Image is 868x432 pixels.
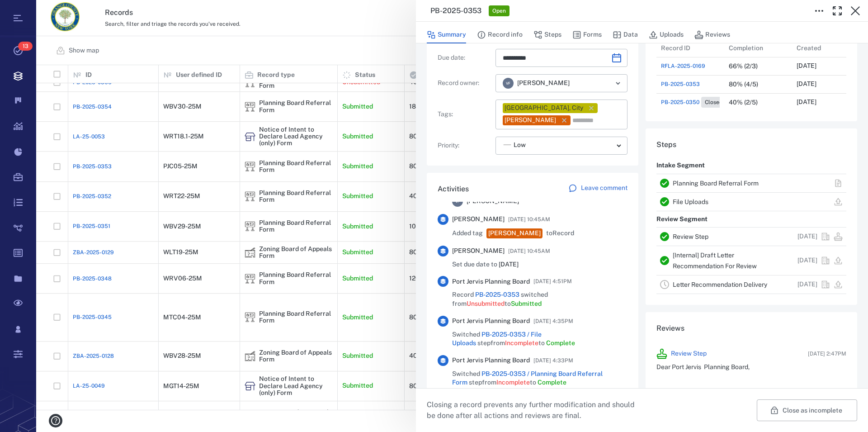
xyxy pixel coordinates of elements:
[729,63,758,70] div: 66% (2/3)
[496,379,530,386] span: Incomplete
[477,26,523,43] button: Record info
[533,276,572,287] span: [DATE] 4:51PM
[452,215,505,224] span: [PERSON_NAME]
[427,26,466,43] button: Summary
[517,79,570,88] span: [PERSON_NAME]
[438,79,492,88] p: Record owner :
[724,39,792,57] div: Completion
[729,99,758,106] div: 40% (2/5)
[797,256,817,265] p: [DATE]
[673,233,708,240] a: Review Step
[430,5,481,16] h3: PB-2025-0353
[656,157,705,174] p: Intake Segment
[505,104,583,113] div: [GEOGRAPHIC_DATA], City
[846,2,864,20] button: Close
[828,2,846,20] button: Toggle Fullscreen
[546,229,574,238] span: to Record
[792,39,860,57] div: Created
[427,399,642,421] p: Closing a record prevents any further modification and should be done after all actions and revie...
[612,77,624,90] button: Open
[514,141,526,150] span: Low
[649,341,854,416] div: Review Step[DATE] 2:47PMDear Port Jervis Planning Board, The Orange County Planning Depa...
[649,26,684,43] button: Uploads
[20,6,38,14] span: Help
[499,261,519,268] span: [DATE]
[452,229,483,238] span: Added tag
[438,141,492,150] p: Priority :
[757,399,857,421] button: Close as incomplete
[533,26,561,43] button: Steps
[438,184,469,195] h6: Activities
[438,53,492,62] p: Due date :
[797,232,817,241] p: [DATE]
[467,300,505,307] span: Unsubmitted
[729,35,763,61] div: Completion
[452,356,530,365] span: Port Jervis Planning Board
[18,42,33,51] span: 13
[452,260,519,269] span: Set due date to
[508,246,550,256] span: [DATE] 10:45AM
[661,35,690,61] div: Record ID
[661,62,705,70] a: RFLA-2025-0169
[797,98,816,107] p: [DATE]
[452,290,627,308] span: Record switched from to
[673,252,757,270] a: [Internal] Draft Letter Recommendation For Review
[656,139,846,150] h6: Steps
[505,116,556,125] div: [PERSON_NAME]
[810,2,828,20] button: Toggle to Edit Boxes
[572,26,602,43] button: Forms
[673,198,708,205] a: File Uploads
[511,300,542,307] span: Submitted
[797,280,817,289] p: [DATE]
[613,26,638,43] button: Data
[452,370,627,387] span: Switched step from to
[438,110,492,119] p: Tags :
[671,349,707,358] a: Review Step
[488,229,541,238] div: [PERSON_NAME]
[656,39,724,57] div: Record ID
[656,211,708,228] p: Review Segment
[661,97,726,108] a: PB-2025-0350Closed
[656,323,846,334] h6: Reviews
[452,331,542,347] a: PB-2025-0353 / File Uploads
[538,379,566,386] span: Complete
[656,363,846,372] p: Dear Port Jervis Planning Board,
[568,184,627,195] a: Leave comment
[694,26,730,43] button: Reviews
[808,350,846,358] span: [DATE] 2:47PM
[508,214,550,225] span: [DATE] 10:45AM
[452,330,627,348] span: Switched step from to
[427,173,638,419] div: ActivitiesLeave commentVF[PERSON_NAME][PERSON_NAME][DATE] 10:45AMAdded tag [PERSON_NAME] toRecord...
[797,35,821,61] div: Created
[581,184,627,193] p: Leave comment
[546,339,575,347] span: Complete
[729,81,758,88] div: 80% (4/5)
[673,180,759,187] a: Planning Board Referral Form
[452,247,505,256] span: [PERSON_NAME]
[503,78,514,89] div: V F
[505,339,538,347] span: Incomplete
[797,62,816,71] p: [DATE]
[703,99,724,106] span: Closed
[533,355,573,366] span: [DATE] 4:33PM
[475,291,519,298] a: PB-2025-0353
[452,277,530,286] span: Port Jervis Planning Board
[646,128,857,312] div: StepsIntake SegmentPlanning Board Referral FormFile UploadsReview SegmentReview Step[DATE][Intern...
[673,281,767,288] a: Letter Recommendation Delivery
[797,80,816,89] p: [DATE]
[533,316,573,327] span: [DATE] 4:35PM
[661,80,700,88] a: PB-2025-0353
[452,370,603,386] a: PB-2025-0353 / Planning Board Referral Form
[608,49,626,67] button: Choose date, selected date is Oct 18, 2025
[491,7,508,15] span: Open
[452,317,530,326] span: Port Jervis Planning Board
[661,98,699,106] span: PB-2025-0350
